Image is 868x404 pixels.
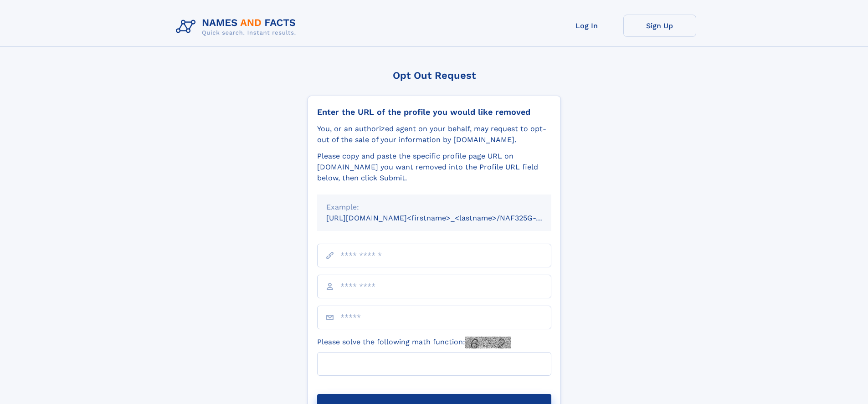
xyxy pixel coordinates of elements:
[326,214,569,222] small: [URL][DOMAIN_NAME]<firstname>_<lastname>/NAF325G-xxxxxxxx
[317,107,551,117] div: Enter the URL of the profile you would like removed
[623,15,696,37] a: Sign Up
[317,337,511,348] label: Please solve the following math function:
[172,15,303,39] img: Logo Names and Facts
[317,123,551,145] div: You, or an authorized agent on your behalf, may request to opt-out of the sale of your informatio...
[317,151,551,184] div: Please copy and paste the specific profile page URL on [DOMAIN_NAME] you want removed into the Pr...
[326,202,542,213] div: Example:
[308,70,561,81] div: Opt Out Request
[550,15,623,37] a: Log In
